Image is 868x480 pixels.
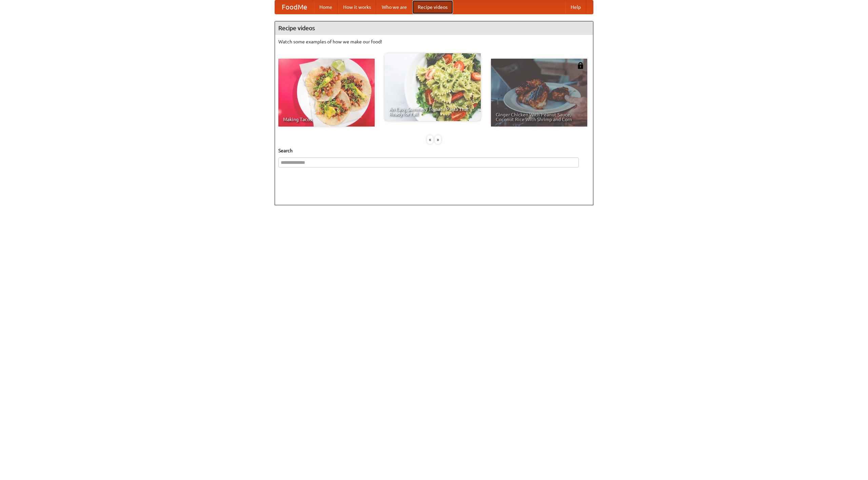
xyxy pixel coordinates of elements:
span: An Easy, Summery Tomato Pasta That's Ready for Fall [389,107,476,116]
a: How it works [338,0,376,14]
a: FoodMe [275,0,314,14]
a: Making Tacos [278,59,375,127]
p: Watch some examples of how we make our food! [278,38,590,45]
a: Who we are [376,0,412,14]
a: Help [565,0,586,14]
a: Home [314,0,338,14]
h5: Search [278,147,590,154]
h4: Recipe videos [275,21,593,35]
div: « [427,135,433,144]
img: 483408.png [577,62,584,69]
div: » [435,135,441,144]
span: Making Tacos [283,117,370,122]
a: An Easy, Summery Tomato Pasta That's Ready for Fall [384,53,481,121]
a: Recipe videos [412,0,453,14]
